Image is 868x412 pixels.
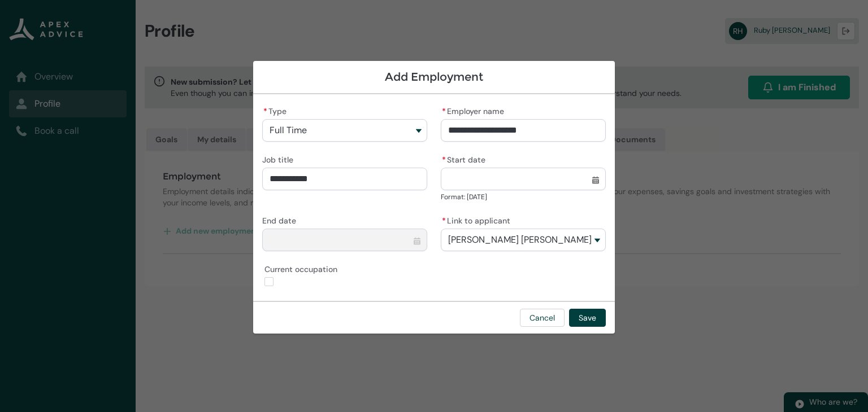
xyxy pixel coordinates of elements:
div: Format: [DATE] [441,191,606,203]
button: Save [569,309,606,327]
span: Full Time [270,125,307,135]
label: Link to applicant [441,213,515,226]
span: Current occupation [264,261,342,275]
button: Cancel [520,309,565,327]
abbr: required [442,216,446,226]
label: End date [262,213,301,226]
abbr: required [442,155,446,165]
button: Type [262,119,427,142]
button: Link to applicant [441,229,606,251]
label: Employer name [441,103,509,117]
label: Job title [262,152,298,165]
span: [PERSON_NAME] [PERSON_NAME] [448,235,592,245]
label: Type [262,103,291,117]
abbr: required [263,106,267,116]
abbr: required [442,106,446,116]
label: Start date [441,152,490,165]
h1: Add Employment [262,70,606,84]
